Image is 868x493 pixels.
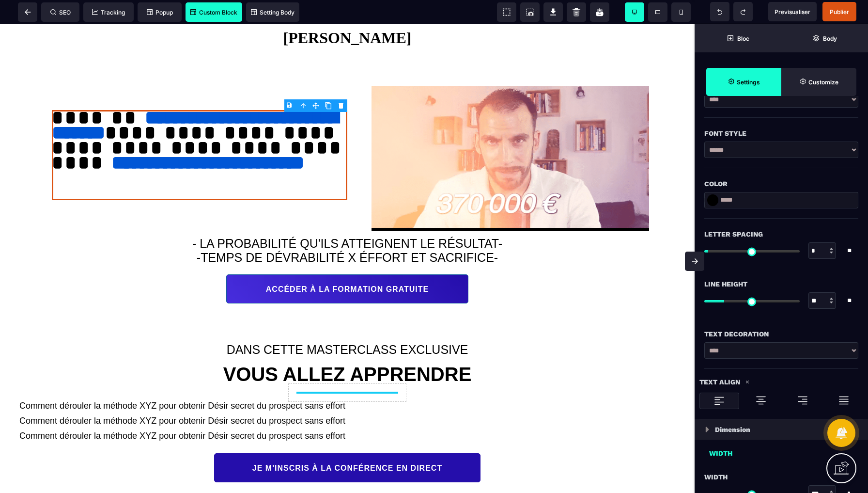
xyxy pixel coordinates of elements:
span: Custom Block [190,9,237,16]
span: DANS CETTE MASTERCLASS EXCLUSIVE [227,318,468,332]
p: Text Align [699,376,740,388]
span: Open Blocks [695,24,781,52]
span: Letter Spacing [704,228,763,240]
img: ebd01139a3ccbbfbeff12f53acd2016d_VSL_JOAN_3.mp4-low.gif [372,62,649,207]
img: loading [755,395,767,406]
span: Tracking [92,9,125,16]
div: Width [699,443,863,459]
button: JE M'INSCRIS À LA CONFÉRENCE EN DIRECT [214,429,480,458]
span: Open Layer Manager [781,24,868,52]
img: loading [745,380,750,384]
h1: VOUS ALLEZ APPRENDRE [7,338,687,363]
span: SEO [50,9,71,16]
span: View components [497,2,516,22]
img: loading [838,395,850,406]
strong: Settings [737,79,760,86]
span: Publier [830,8,849,16]
span: Open Style Manager [781,68,856,96]
strong: Customize [808,79,838,86]
div: Font Style [704,127,858,139]
span: Line Height [704,278,747,290]
strong: Body [823,35,837,42]
p: Dimension [715,424,750,435]
span: - LA PROBABILITÉ QU'ILS ATTEIGNENT LE RÉSULTAT- -TEMPS DE DÉVRABILITÉ X ÉFFORT ET SACRIFICE- [192,212,502,240]
span: Preview [768,2,817,21]
img: loading [705,427,709,432]
span: Screenshot [520,2,540,22]
span: Previsualiser [775,8,810,16]
span: Width [704,471,728,483]
div: Text Decoration [704,328,858,340]
div: Color [704,178,858,190]
strong: Bloc [737,35,749,42]
span: Settings [706,68,781,96]
text: Comment dérouler la méthode XYZ pour obtenir Désir secret du prospect sans effort [15,404,680,419]
span: Popup [147,9,173,16]
text: Comment dérouler la méthode XYZ pour obtenir Désir secret du prospect sans effort [15,374,680,389]
span: Setting Body [251,9,294,16]
img: loading [797,395,808,406]
button: ACCÉDER À LA FORMATION GRATUITE [226,250,468,279]
img: loading [713,395,725,407]
text: Comment dérouler la méthode XYZ pour obtenir Désir secret du prospect sans effort [15,389,680,404]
